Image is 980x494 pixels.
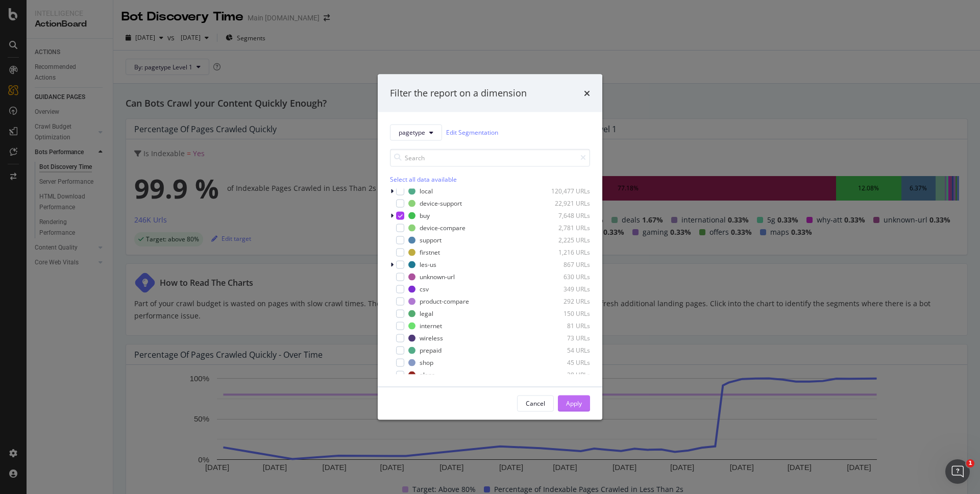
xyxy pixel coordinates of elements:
[420,273,455,281] div: unknown-url
[540,285,590,293] div: 349 URLs
[540,358,590,367] div: 45 URLs
[420,309,433,318] div: legal
[378,75,602,420] div: modal
[420,236,442,244] div: support
[420,346,442,355] div: prepaid
[420,224,465,232] div: device-compare
[420,334,443,342] div: wireless
[558,395,590,411] button: Apply
[420,285,429,293] div: csv
[420,248,440,257] div: firstnet
[420,187,433,195] div: local
[540,199,590,208] div: 22,921 URLs
[420,322,442,330] div: internet
[540,236,590,244] div: 2,225 URLs
[540,224,590,232] div: 2,781 URLs
[390,149,590,166] input: Search
[540,370,590,379] div: 38 URLs
[420,297,469,306] div: product-compare
[540,187,590,195] div: 120,477 URLs
[420,370,435,379] div: plans
[390,87,527,100] div: Filter the report on a dimension
[390,124,442,140] button: pagetype
[584,87,590,100] div: times
[446,127,498,138] a: Edit Segmentation
[540,260,590,269] div: 867 URLs
[966,459,974,467] span: 1
[540,211,590,220] div: 7,648 URLs
[420,260,436,269] div: les-us
[517,395,554,411] button: Cancel
[540,346,590,355] div: 54 URLs
[420,358,433,367] div: shop
[399,128,425,137] span: pagetype
[540,297,590,306] div: 292 URLs
[540,322,590,330] div: 81 URLs
[540,273,590,281] div: 630 URLs
[420,199,462,208] div: device-support
[540,309,590,318] div: 150 URLs
[526,399,545,408] div: Cancel
[390,175,590,183] div: Select all data available
[945,459,970,484] iframe: Intercom live chat
[566,399,582,408] div: Apply
[540,334,590,342] div: 73 URLs
[420,211,430,220] div: buy
[540,248,590,257] div: 1,216 URLs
